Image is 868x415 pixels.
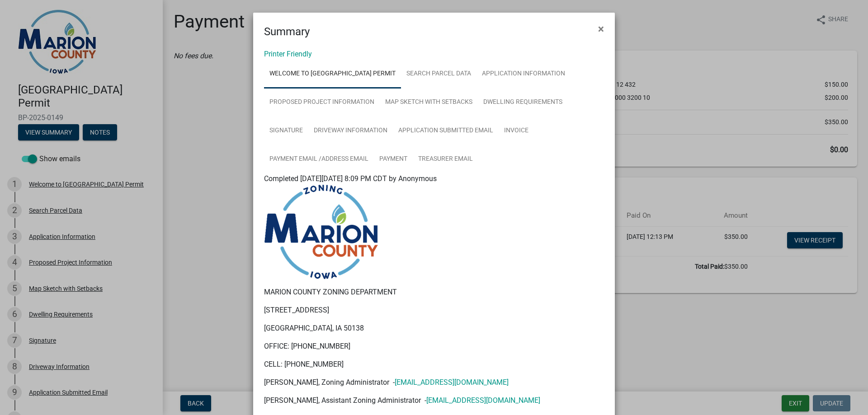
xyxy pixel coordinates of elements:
p: [PERSON_NAME], Zoning Administrator - [264,377,604,388]
a: Dwelling Requirements [478,88,568,117]
p: [GEOGRAPHIC_DATA], IA 50138 [264,323,604,334]
span: Completed [DATE][DATE] 8:09 PM CDT by Anonymous [264,174,437,183]
a: Payment [374,145,413,174]
a: Map Sketch with Setbacks [380,88,478,117]
a: Invoice [499,117,534,145]
a: Search Parcel Data [401,60,476,89]
a: Application Information [476,60,571,89]
a: Treasurer Email [413,145,478,174]
a: Payment Email /Address Email [264,145,374,174]
a: Welcome to [GEOGRAPHIC_DATA] Permit [264,60,401,89]
a: Signature [264,117,308,145]
img: image_be028ab4-a45e-4790-9d45-118dc00cb89f.png [264,184,378,280]
p: [PERSON_NAME], Assistant Zoning Administrator - [264,395,604,406]
p: OFFICE: [PHONE_NUMBER] [264,341,604,352]
span: × [598,23,604,35]
a: [EMAIL_ADDRESS][DOMAIN_NAME] [395,378,509,387]
a: Driveway Information [308,117,393,145]
a: [EMAIL_ADDRESS][DOMAIN_NAME] [426,396,540,405]
p: MARION COUNTY ZONING DEPARTMENT [264,287,604,298]
button: Close [591,16,611,42]
p: CELL: [PHONE_NUMBER] [264,359,604,370]
a: Application Submitted Email [393,117,499,145]
a: Printer Friendly [264,50,312,58]
a: Proposed Project Information [264,88,380,117]
h4: Summary [264,23,310,40]
p: [STREET_ADDRESS] [264,305,604,316]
